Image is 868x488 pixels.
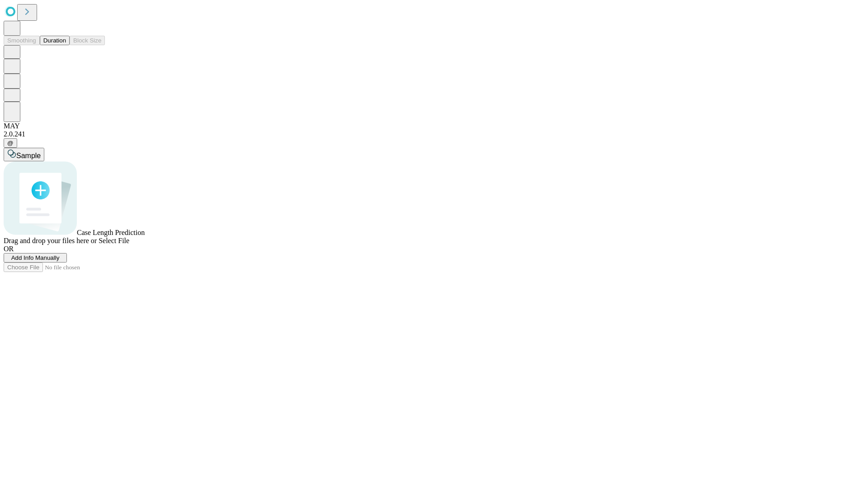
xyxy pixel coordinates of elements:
[11,254,60,261] span: Add Info Manually
[4,148,44,161] button: Sample
[4,138,17,148] button: @
[77,229,145,236] span: Case Length Prediction
[16,152,41,160] span: Sample
[4,36,40,45] button: Smoothing
[4,122,864,130] div: MAY
[70,36,105,45] button: Block Size
[40,36,70,45] button: Duration
[4,253,67,263] button: Add Info Manually
[4,245,14,253] span: OR
[7,140,14,146] span: @
[4,130,864,138] div: 2.0.241
[99,237,129,244] span: Select File
[4,237,97,244] span: Drag and drop your files here or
